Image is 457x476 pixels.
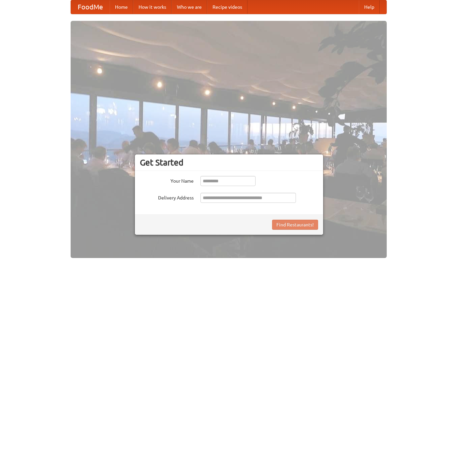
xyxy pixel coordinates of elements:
[140,176,194,184] label: Your Name
[272,220,318,230] button: Find Restaurants!
[71,0,110,14] a: FoodMe
[359,0,380,14] a: Help
[207,0,247,14] a: Recipe videos
[110,0,133,14] a: Home
[140,193,194,201] label: Delivery Address
[133,0,172,14] a: How it works
[140,157,318,168] h3: Get Started
[172,0,207,14] a: Who we are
